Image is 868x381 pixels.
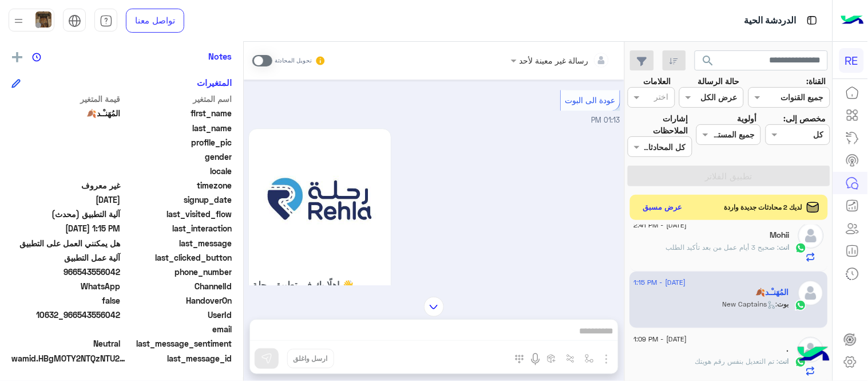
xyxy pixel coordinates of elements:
span: 2025-08-24T10:15:00.4157888Z [11,222,121,234]
img: notes [32,53,41,62]
span: صحيح 3 أيام عمل من بعد تأكيد الطلب [666,243,779,252]
span: بوت [778,300,790,308]
img: userImage [35,11,51,28]
h6: Notes [208,51,232,61]
span: last_message [123,237,232,249]
span: آلية التطبيق (محدث) [11,208,121,220]
label: العلامات [643,75,671,87]
span: [DATE] - 1:09 PM [634,334,687,344]
h5: . [787,344,790,354]
label: حالة الرسالة [698,75,740,87]
img: profile [11,14,26,28]
span: timezone [123,179,232,191]
span: last_visited_flow [123,208,232,220]
span: last_message_sentiment [123,337,232,349]
img: tab [68,14,81,28]
button: ارسل واغلق [287,349,334,368]
span: لديك 2 محادثات جديدة واردة [724,202,803,213]
span: اسم المتغير [123,93,232,105]
span: هل يمكنني العمل على التطبيق [11,237,121,249]
span: 0 [11,337,121,349]
span: UserId [123,309,232,321]
span: قيمة المتغير [11,93,121,105]
div: اختر [655,91,671,105]
span: wamid.HBgMOTY2NTQzNTU2MDQyFQIAEhgUM0E4MUE3NzJGQ0MyRjY3NDQyNDkA [11,352,126,364]
span: gender [123,151,232,163]
span: phone_number [123,266,232,278]
span: last_message_id [128,352,232,364]
h5: Mohii [770,230,790,240]
img: defaultAdmin.png [798,280,824,306]
span: عودة الى البوت [565,95,615,105]
span: first_name [123,107,232,119]
span: null [11,151,121,163]
label: أولوية [738,112,757,124]
span: last_interaction [123,222,232,234]
h6: المتغيرات [197,77,232,88]
span: [DATE] - 2:41 PM [634,220,687,230]
img: tab [100,14,113,28]
div: RE [839,48,864,73]
span: 966543556042 [11,266,121,278]
span: [DATE] - 1:15 PM [634,277,686,288]
img: WhatsApp [795,242,807,254]
img: WhatsApp [795,300,807,311]
img: defaultAdmin.png [798,223,824,249]
span: profile_pic [123,136,232,148]
span: غير معروف [11,179,121,191]
span: تم التعديل بنفس رقم هويتك [696,357,779,366]
button: search [695,50,723,75]
span: null [11,323,121,335]
span: انت [779,243,790,252]
span: انت [779,357,790,366]
label: إشارات الملاحظات [628,112,688,137]
span: HandoverOn [123,294,232,307]
span: search [701,54,715,68]
img: 88.jpg [253,133,387,267]
span: locale [123,165,232,177]
img: tab [805,13,819,28]
span: 2 [11,280,121,292]
span: اهلًا بك في تطبيق رحلة 👋 Welcome to Rehla 👋 من فضلك أختر لغة التواصل Please choose your preferred... [253,279,387,323]
label: مخصص إلى: [783,112,826,124]
span: 2025-08-24T07:17:57.956Z [11,194,121,206]
p: الدردشة الحية [744,13,796,29]
span: last_name [123,122,232,134]
span: email [123,323,232,335]
span: null [11,165,121,177]
button: تطبيق الفلاتر [628,166,830,186]
button: عرض مسبق [639,199,688,216]
a: tab [94,9,117,33]
img: Logo [841,9,864,33]
span: 01:13 PM [592,116,620,124]
img: hulul-logo.png [794,335,834,375]
img: add [12,52,22,62]
h5: المُهَنـْـد🍂 [756,288,790,297]
span: false [11,294,121,307]
span: signup_date [123,194,232,206]
span: 10632_966543556042 [11,309,121,321]
a: تواصل معنا [126,9,184,33]
span: المُهَنـْـد🍂 [11,107,121,119]
small: تحويل المحادثة [275,56,312,65]
span: آلية عمل التطبيق [11,252,121,264]
span: : New Captains [723,300,778,308]
img: scroll [424,297,444,317]
label: القناة: [806,75,826,87]
span: last_clicked_button [123,252,232,264]
span: ChannelId [123,280,232,292]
